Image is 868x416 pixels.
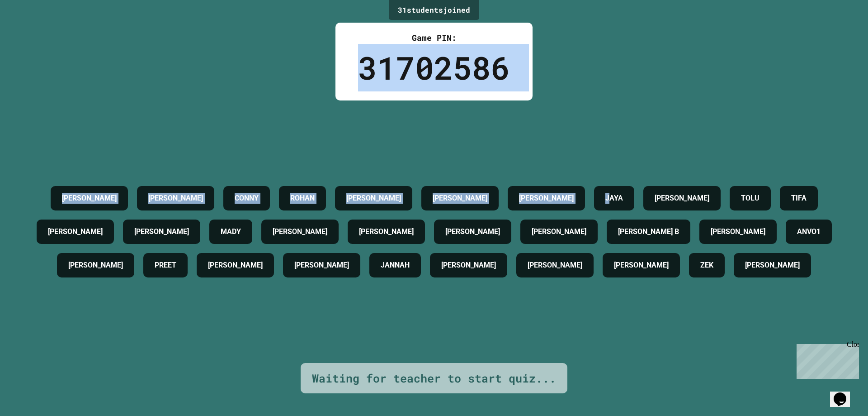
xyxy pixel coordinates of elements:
[614,260,669,271] h4: [PERSON_NAME]
[148,193,203,204] h4: [PERSON_NAME]
[711,226,765,237] h4: [PERSON_NAME]
[312,370,556,387] div: Waiting for teacher to start quiz...
[519,193,574,204] h4: [PERSON_NAME]
[445,226,500,237] h4: [PERSON_NAME]
[155,260,176,271] h4: PREET
[700,260,713,271] h4: ZEK
[346,193,401,204] h4: [PERSON_NAME]
[4,4,62,57] div: Chat with us now!Close
[618,226,679,237] h4: [PERSON_NAME] B
[793,340,859,379] iframe: chat widget
[134,226,189,237] h4: [PERSON_NAME]
[741,193,759,204] h4: TOLU
[221,226,241,237] h4: MADY
[791,193,807,204] h4: TIFA
[433,193,487,204] h4: [PERSON_NAME]
[358,32,510,44] div: Game PIN:
[235,193,259,204] h4: CONNY
[208,260,263,271] h4: [PERSON_NAME]
[48,226,103,237] h4: [PERSON_NAME]
[605,193,623,204] h4: JAYA
[797,226,821,237] h4: ANVO1
[68,260,123,271] h4: [PERSON_NAME]
[62,193,117,204] h4: [PERSON_NAME]
[359,226,414,237] h4: [PERSON_NAME]
[294,260,349,271] h4: [PERSON_NAME]
[441,260,496,271] h4: [PERSON_NAME]
[830,380,859,407] iframe: chat widget
[655,193,709,204] h4: [PERSON_NAME]
[532,226,586,237] h4: [PERSON_NAME]
[745,260,800,271] h4: [PERSON_NAME]
[381,260,410,271] h4: JANNAH
[273,226,327,237] h4: [PERSON_NAME]
[528,260,582,271] h4: [PERSON_NAME]
[290,193,315,204] h4: ROHAN
[358,44,510,91] div: 31702586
